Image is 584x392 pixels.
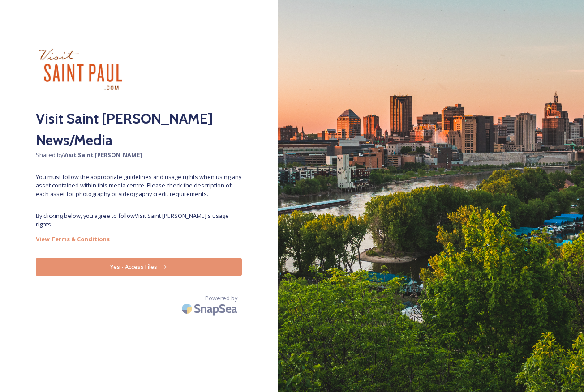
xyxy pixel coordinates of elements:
img: visit_sp.jpg [36,36,125,103]
h2: Visit Saint [PERSON_NAME] News/Media [36,108,242,151]
span: Powered by [205,294,237,303]
a: View Terms & Conditions [36,234,242,244]
span: Shared by [36,151,242,159]
strong: Visit Saint [PERSON_NAME] [63,151,142,159]
span: You must follow the appropriate guidelines and usage rights when using any asset contained within... [36,173,242,199]
span: By clicking below, you agree to follow Visit Saint [PERSON_NAME] 's usage rights. [36,212,242,229]
button: Yes - Access Files [36,258,242,276]
strong: View Terms & Conditions [36,235,110,243]
img: SnapSea Logo [179,298,242,319]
